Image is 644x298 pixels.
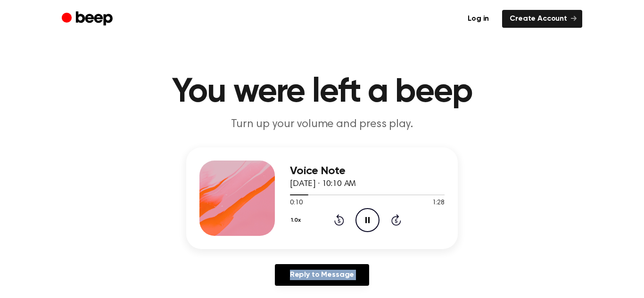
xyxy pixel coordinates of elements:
[290,180,356,188] span: [DATE] · 10:10 AM
[290,165,445,177] h3: Voice Note
[275,264,369,286] a: Reply to Message
[141,117,503,132] p: Turn up your volume and press play.
[81,75,563,109] h1: You were left a beep
[62,10,115,28] a: Beep
[502,10,582,28] a: Create Account
[460,10,496,28] a: Log in
[432,198,445,208] span: 1:28
[290,198,302,208] span: 0:10
[290,212,305,228] button: 1.0x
